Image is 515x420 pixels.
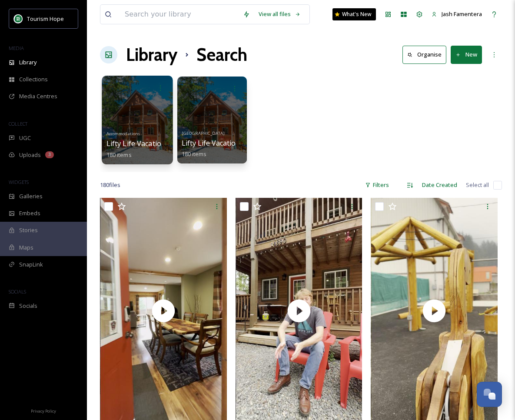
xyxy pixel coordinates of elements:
[477,382,502,407] button: Open Chat
[19,151,41,159] span: Uploads
[9,45,24,51] span: MEDIA
[19,192,43,200] span: Galleries
[19,260,43,269] span: SnapLink
[182,150,206,158] span: 180 items
[106,150,132,158] span: 180 items
[427,6,486,23] a: Jash Famentera
[19,302,37,310] span: Socials
[106,139,193,148] span: Lifty Life Vacation Rentals
[19,243,33,252] span: Maps
[106,130,140,136] span: Accommodations
[254,6,305,23] a: View all files
[100,181,120,189] span: 180 file s
[182,138,342,148] span: Lifty Life Vacation Rentals - [GEOGRAPHIC_DATA]
[31,405,56,416] a: Privacy Policy
[418,177,462,193] div: Date Created
[182,130,225,136] span: [GEOGRAPHIC_DATA]
[332,8,376,20] a: What's New
[120,5,239,24] input: Search your library
[19,92,57,100] span: Media Centres
[19,209,40,217] span: Embeds
[442,10,482,18] span: Jash Famentera
[19,58,37,67] span: Library
[9,179,29,185] span: WIDGETS
[196,42,247,68] h1: Search
[106,128,193,158] a: AccommodationsLifty Life Vacation Rentals180 items
[19,134,31,142] span: UGC
[126,42,177,68] a: Library
[19,226,38,234] span: Stories
[14,14,23,23] img: logo.png
[451,46,482,63] button: New
[9,288,26,295] span: SOCIALS
[9,120,27,127] span: COLLECT
[45,151,54,158] div: 3
[466,181,489,189] span: Select all
[361,177,393,193] div: Filters
[19,75,48,83] span: Collections
[402,46,446,63] button: Organise
[182,128,342,158] a: [GEOGRAPHIC_DATA]Lifty Life Vacation Rentals - [GEOGRAPHIC_DATA]180 items
[27,15,64,23] span: Tourism Hope
[31,408,56,414] span: Privacy Policy
[402,46,451,63] a: Organise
